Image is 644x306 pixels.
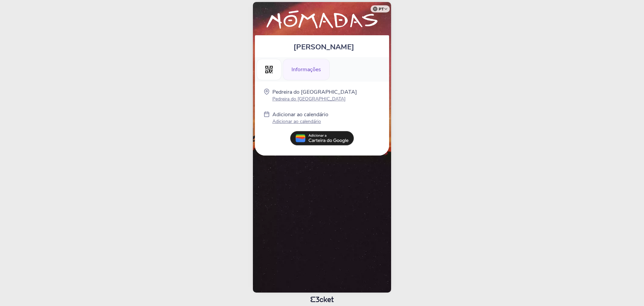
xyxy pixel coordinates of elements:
a: Pedreira do [GEOGRAPHIC_DATA] Pedreira do [GEOGRAPHIC_DATA] [272,88,357,102]
a: Adicionar ao calendário Adicionar ao calendário [272,111,328,126]
p: Pedreira do [GEOGRAPHIC_DATA] [272,88,357,96]
img: Nómadas Festival (4th Edition) [258,9,386,32]
img: pt_add_to_google_wallet.13e59062.svg [290,131,354,146]
p: Adicionar ao calendário [272,111,328,118]
p: Pedreira do [GEOGRAPHIC_DATA] [272,96,357,102]
a: Informações [283,65,330,73]
p: Adicionar ao calendário [272,118,328,125]
span: [PERSON_NAME] [293,42,354,52]
div: Informações [283,59,330,80]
